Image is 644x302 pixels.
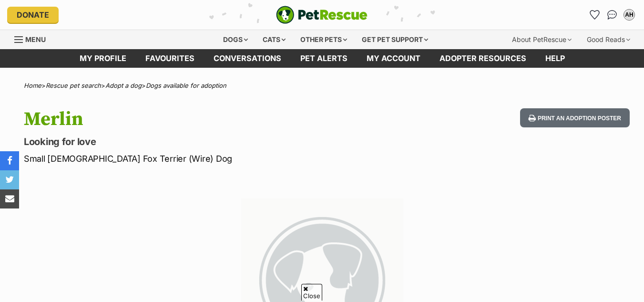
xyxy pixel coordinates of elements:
a: My account [357,49,430,68]
div: Good Reads [580,30,637,49]
div: Get pet support [355,30,435,49]
div: AH [624,10,634,20]
img: logo-e224e6f780fb5917bec1dbf3a21bbac754714ae5b6737aabdf751b685950b380.svg [276,6,368,24]
a: Menu [14,30,52,47]
ul: Account quick links [587,7,637,22]
a: Help [536,49,574,68]
a: Pet alerts [291,49,357,68]
img: chat-41dd97257d64d25036548639549fe6c8038ab92f7586957e7f3b1b290dea8141.svg [607,10,617,20]
a: Dogs available for adoption [146,82,226,89]
a: Favourites [136,49,204,68]
button: Print an adoption poster [520,108,630,128]
a: My profile [70,49,136,68]
a: conversations [204,49,291,68]
p: Small [DEMOGRAPHIC_DATA] Fox Terrier (Wire) Dog [24,152,393,165]
a: Donate [7,7,59,23]
div: Other pets [294,30,354,49]
a: Favourites [587,7,603,22]
button: My account [622,7,637,22]
div: Cats [256,30,292,49]
a: Conversations [604,7,620,22]
a: Adopter resources [430,49,536,68]
a: Adopt a dog [105,82,142,89]
a: PetRescue [276,6,368,24]
a: Rescue pet search [46,82,101,89]
a: Home [24,82,41,89]
div: About PetRescue [505,30,578,49]
div: Dogs [216,30,255,49]
span: Close [301,284,322,301]
h1: Merlin [24,108,393,130]
span: Menu [25,35,46,43]
p: Looking for love [24,135,393,148]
